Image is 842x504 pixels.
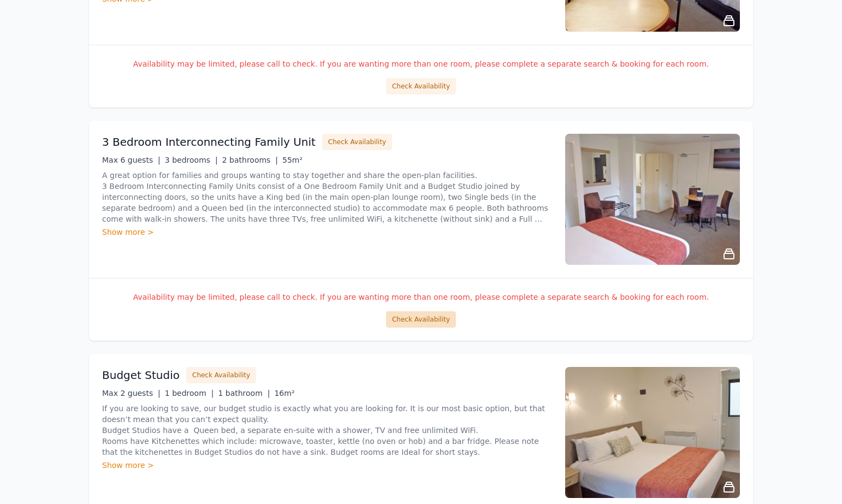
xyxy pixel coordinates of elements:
p: A great option for families and groups wanting to stay together and share the open-plan facilitie... [102,170,552,224]
span: 1 bedroom | [165,389,214,398]
span: 1 bathroom | [218,389,270,398]
div: Show more > [102,460,552,471]
span: Max 6 guests | [102,156,161,164]
h3: 3 Bedroom Interconnecting Family Unit [102,134,316,150]
p: If you are looking to save, our budget studio is exactly what you are looking for. It is our most... [102,403,552,458]
p: Availability may be limited, please call to check. If you are wanting more than one room, please ... [102,58,740,69]
div: Show more > [102,227,552,238]
span: Max 2 guests | [102,389,161,398]
p: Availability may be limited, please call to check. If you are wanting more than one room, please ... [102,292,740,303]
span: 2 bathrooms | [222,156,278,164]
button: Check Availability [386,311,456,328]
button: Check Availability [186,367,256,383]
button: Check Availability [322,134,392,150]
span: 16m² [274,389,294,398]
h3: Budget Studio [102,367,180,383]
button: Check Availability [386,78,456,94]
span: 3 bedrooms | [165,156,218,164]
span: 55m² [282,156,303,164]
